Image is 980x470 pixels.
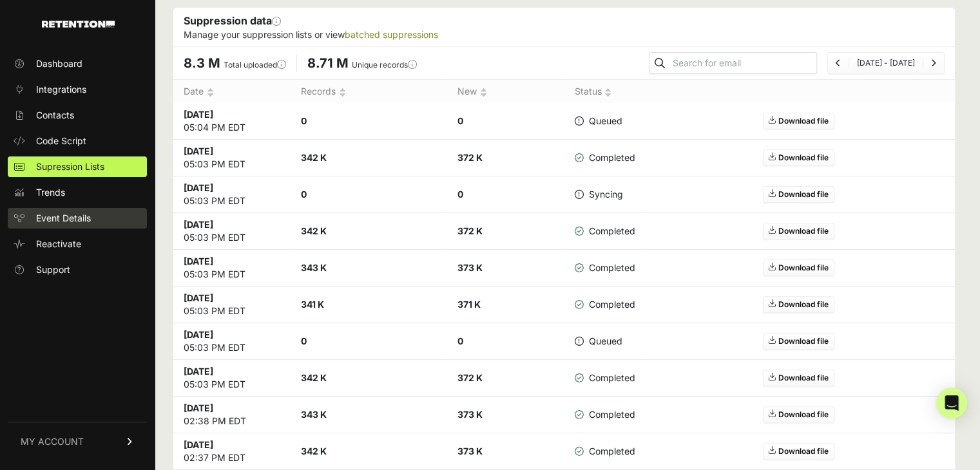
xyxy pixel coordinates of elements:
[184,182,213,193] strong: [DATE]
[36,135,86,147] span: Code Script
[574,371,635,384] span: Completed
[574,445,635,458] span: Completed
[184,292,213,303] strong: [DATE]
[457,446,483,456] strong: 373 K
[574,115,622,127] span: Queued
[224,60,286,70] label: Total uploaded
[457,189,463,200] strong: 0
[8,131,147,151] a: Code Script
[763,223,834,240] a: Download file
[301,225,327,236] strong: 342 K
[301,262,327,273] strong: 343 K
[447,80,564,104] th: New
[173,176,291,213] td: 05:03 PM EDT
[574,188,622,201] span: Syncing
[574,298,635,311] span: Completed
[184,329,213,340] strong: [DATE]
[301,189,307,200] strong: 0
[457,115,463,126] strong: 0
[301,335,307,346] strong: 0
[763,296,834,313] a: Download file
[457,335,463,346] strong: 0
[184,256,213,267] strong: [DATE]
[457,409,483,420] strong: 373 K
[36,109,74,122] span: Contacts
[301,372,327,383] strong: 342 K
[36,57,82,70] span: Dashboard
[670,54,816,72] input: Search for email
[345,29,438,40] a: batched suppressions
[763,149,834,166] a: Download file
[173,213,291,250] td: 05:03 PM EDT
[604,88,611,97] img: no_sort-eaf950dc5ab64cae54d48a5578032e96f70b2ecb7d747501f34c8f2db400fb66.gif
[173,140,291,176] td: 05:03 PM EDT
[301,115,307,126] strong: 0
[184,439,213,450] strong: [DATE]
[307,55,349,71] span: 8.71 M
[184,55,220,71] span: 8.3 M
[480,88,487,97] img: no_sort-eaf950dc5ab64cae54d48a5578032e96f70b2ecb7d747501f34c8f2db400fb66.gif
[849,58,923,68] li: [DATE] - [DATE]
[931,58,936,68] a: Next
[827,52,945,74] nav: Page navigation
[574,335,622,348] span: Queued
[36,263,70,276] span: Support
[574,261,635,274] span: Completed
[457,262,483,273] strong: 373 K
[936,388,967,418] div: Open Intercom Messenger
[564,80,645,104] th: Status
[173,433,291,470] td: 02:37 PM EDT
[836,58,841,68] a: Previous
[173,80,291,104] th: Date
[42,21,115,28] img: Retention.com
[8,105,147,126] a: Contacts
[763,443,834,460] a: Download file
[173,360,291,397] td: 05:03 PM EDT
[301,409,327,420] strong: 343 K
[184,219,213,230] strong: [DATE]
[763,333,834,350] a: Download file
[291,80,447,104] th: Records
[36,186,65,199] span: Trends
[173,103,291,140] td: 05:04 PM EDT
[352,60,417,70] label: Unique records
[301,446,327,456] strong: 342 K
[21,435,84,448] span: MY ACCOUNT
[184,402,213,413] strong: [DATE]
[8,53,147,74] a: Dashboard
[8,208,147,229] a: Event Details
[173,250,291,287] td: 05:03 PM EDT
[207,88,214,97] img: no_sort-eaf950dc5ab64cae54d48a5578032e96f70b2ecb7d747501f34c8f2db400fb66.gif
[763,259,834,276] a: Download file
[184,366,213,377] strong: [DATE]
[8,182,147,203] a: Trends
[574,225,635,238] span: Completed
[763,113,834,129] a: Download file
[763,186,834,203] a: Download file
[8,156,147,177] a: Supression Lists
[173,397,291,433] td: 02:38 PM EDT
[574,408,635,421] span: Completed
[8,79,147,100] a: Integrations
[184,109,213,120] strong: [DATE]
[763,370,834,386] a: Download file
[339,88,346,97] img: no_sort-eaf950dc5ab64cae54d48a5578032e96f70b2ecb7d747501f34c8f2db400fb66.gif
[763,406,834,423] a: Download file
[173,323,291,360] td: 05:03 PM EDT
[36,212,91,225] span: Event Details
[8,234,147,254] a: Reactivate
[184,28,945,41] p: Manage your suppression lists or view
[173,287,291,323] td: 05:03 PM EDT
[8,422,147,461] a: MY ACCOUNT
[301,152,327,163] strong: 342 K
[184,146,213,156] strong: [DATE]
[457,152,483,163] strong: 372 K
[457,372,483,383] strong: 372 K
[457,299,481,310] strong: 371 K
[8,259,147,280] a: Support
[574,151,635,164] span: Completed
[301,299,324,310] strong: 341 K
[36,83,86,96] span: Integrations
[457,225,483,236] strong: 372 K
[36,160,104,173] span: Supression Lists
